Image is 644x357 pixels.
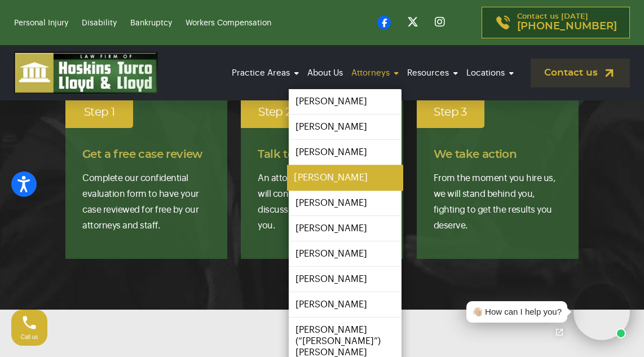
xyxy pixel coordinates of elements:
p: From the moment you hire us, we will stand behind you, fighting to get the results you deserve. [434,170,562,233]
a: Practice Areas [229,58,302,89]
a: Personal Injury [14,19,68,27]
div: Step 2 [241,96,308,128]
a: [PERSON_NAME] [289,292,402,317]
p: Contact us [DATE] [517,13,617,32]
div: Step 3 [417,96,484,128]
span: [PHONE_NUMBER] [517,21,617,32]
h4: Get a free case review [82,147,210,162]
a: Disability [82,19,117,27]
a: [PERSON_NAME] [289,140,402,165]
img: logo [14,52,158,94]
a: [PERSON_NAME] [289,216,402,241]
a: Workers Compensation [186,19,271,27]
a: Contact us [531,59,630,87]
a: [PERSON_NAME] [289,191,402,215]
p: Complete our confidential evaluation form to have your case reviewed for free by our attorneys an... [82,170,210,233]
a: [PERSON_NAME] [289,241,402,266]
a: [PERSON_NAME] [289,114,402,139]
h4: We take action [434,147,562,162]
a: [PERSON_NAME] [289,89,402,114]
p: An attorney or intake specialist will contact you directly to discuss your case at no cost to you. [258,170,386,233]
a: [PERSON_NAME] [289,267,402,292]
a: Locations [464,58,517,89]
h4: Talk to our team [258,147,386,162]
a: About Us [305,58,346,89]
a: Open chat [548,320,571,344]
a: Resources [404,58,461,89]
a: Attorneys [349,58,402,89]
span: Call us [21,334,38,340]
a: Contact us [DATE][PHONE_NUMBER] [482,7,630,38]
a: [PERSON_NAME] [287,165,403,190]
a: Bankruptcy [130,19,172,27]
div: Step 1 [65,96,133,128]
div: 👋🏼 How can I help you? [472,306,562,319]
